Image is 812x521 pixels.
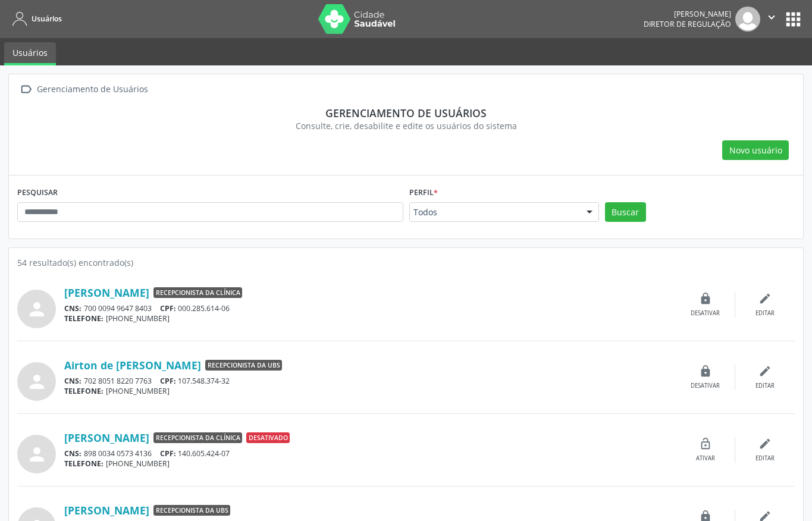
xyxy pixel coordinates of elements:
[32,14,62,24] span: Usuários
[722,140,789,161] button: Novo usuário
[64,303,81,313] span: CNS:
[26,371,48,393] i: person
[26,106,786,120] div: Gerenciamento de usuários
[758,365,772,378] i: edit
[64,448,676,459] div: 898 0034 0573 4136 140.605.424-07
[755,382,775,390] div: Editar
[413,206,575,218] span: Todos
[17,256,795,269] div: 54 resultado(s) encontrado(s)
[64,459,676,469] div: [PHONE_NUMBER]
[246,432,290,443] span: Desativado
[644,9,731,19] div: [PERSON_NAME]
[64,313,104,324] span: TELEFONE:
[205,360,282,371] span: Recepcionista da UBS
[160,448,176,459] span: CPF:
[64,431,149,444] a: [PERSON_NAME]
[64,376,676,386] div: 702 8051 8220 7763 107.548.374-32
[26,444,48,465] i: person
[691,382,720,390] div: Desativar
[17,184,58,202] label: PESQUISAR
[755,454,775,463] div: Editar
[35,81,150,98] div: Gerenciamento de Usuários
[699,292,712,305] i: lock
[64,376,81,386] span: CNS:
[64,386,676,396] div: [PHONE_NUMBER]
[64,313,676,324] div: [PHONE_NUMBER]
[735,7,760,32] img: img
[64,504,149,517] a: [PERSON_NAME]
[696,454,715,463] div: Ativar
[64,448,81,459] span: CNS:
[64,286,149,299] a: [PERSON_NAME]
[409,184,438,202] label: Perfil
[64,386,104,396] span: TELEFONE:
[758,437,772,450] i: edit
[160,303,176,313] span: CPF:
[783,9,804,30] button: apps
[160,376,176,386] span: CPF:
[699,365,712,378] i: lock
[64,359,201,372] a: Airton de [PERSON_NAME]
[17,81,35,98] i: 
[26,120,786,132] div: Consulte, crie, desabilite e edite os usuários do sistema
[755,309,775,318] div: Editar
[699,437,712,450] i: lock_open
[644,19,731,29] span: Diretor de regulação
[758,292,772,305] i: edit
[765,11,778,24] i: 
[4,42,56,65] a: Usuários
[64,303,676,313] div: 700 0094 9647 8403 000.285.614-06
[26,299,48,320] i: person
[729,144,782,156] span: Novo usuário
[8,9,62,29] a: Usuários
[760,7,783,32] button: 
[153,287,242,298] span: Recepcionista da clínica
[691,309,720,318] div: Desativar
[153,505,230,516] span: Recepcionista da UBS
[605,202,646,222] button: Buscar
[64,459,104,469] span: TELEFONE:
[153,432,242,443] span: Recepcionista da clínica
[17,81,150,98] a:  Gerenciamento de Usuários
